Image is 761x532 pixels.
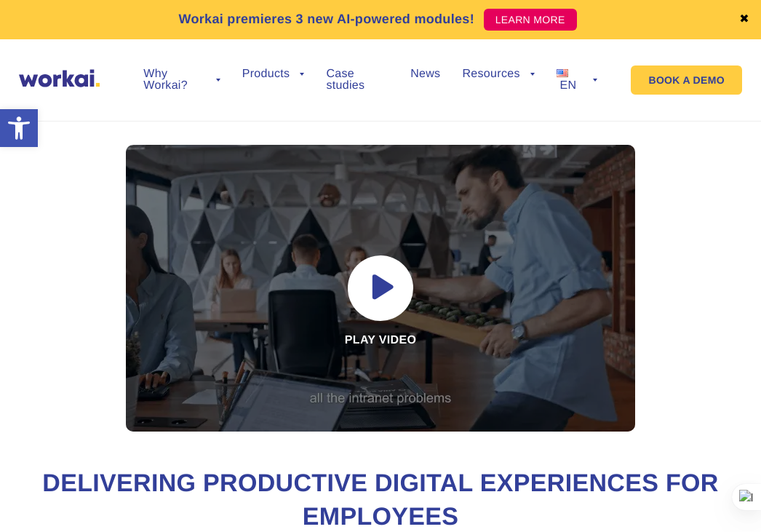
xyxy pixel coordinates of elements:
a: Products [242,68,305,80]
a: Case studies [326,68,389,92]
a: LEARN MORE [484,9,577,31]
a: Resources [462,68,534,80]
div: Play video [126,145,635,432]
a: ✖ [739,14,749,25]
a: Why Workai? [143,68,220,92]
a: News [410,68,440,80]
p: Workai premieres 3 new AI-powered modules! [178,9,474,29]
span: EN [560,79,577,92]
a: BOOK A DEMO [631,65,741,95]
